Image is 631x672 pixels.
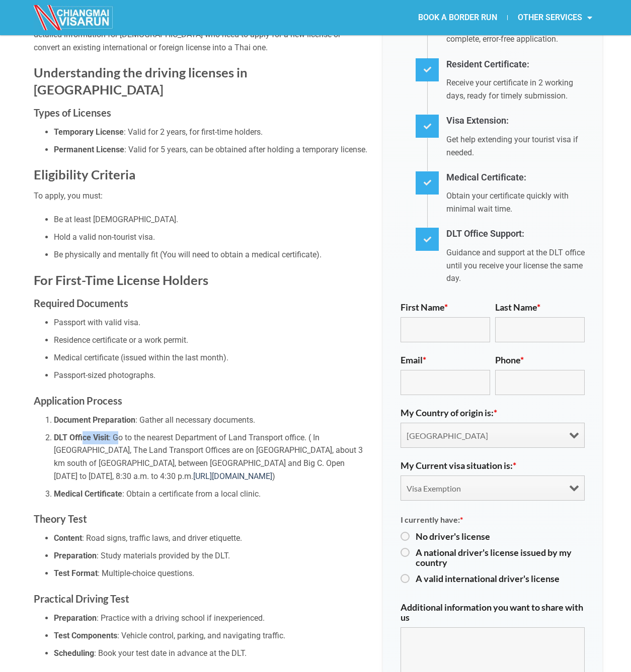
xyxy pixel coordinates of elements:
[34,166,368,183] h2: Eligibility Criteria
[54,631,117,640] strong: Test Components
[54,127,124,137] strong: Temporary License
[54,415,135,425] strong: Document Preparation
[416,547,585,567] label: A national driver's license issued by my country
[54,431,368,483] li: : Go to the nearest Department of Land Transport office. ( In [GEOGRAPHIC_DATA], The Land Transpo...
[446,227,590,241] h4: DLT Office Support:
[401,460,516,470] label: My Current visa situation is:
[446,170,590,185] h4: Medical Certificate:
[408,6,507,29] a: BOOK A BORDER RUN
[54,143,368,156] li: : Valid for 5 years, can be obtained after holding a temporary license.
[401,302,448,312] label: First Name
[54,369,368,382] li: Passport-sized photographs.
[54,629,368,642] li: : Vehicle control, parking, and navigating traffic.
[54,533,82,543] strong: Content
[34,105,368,121] h3: Types of Licenses
[54,433,109,442] strong: DLT Office Visit
[54,213,368,226] li: Be at least [DEMOGRAPHIC_DATA].
[54,126,368,139] li: : Valid for 2 years, for first-time holders.
[54,532,368,545] li: : Road signs, traffic laws, and driver etiquette.
[495,302,540,312] label: Last Name
[446,133,590,159] p: Get help extending your tourist visa if needed.
[315,6,602,29] nav: Menu
[416,531,585,541] label: No driver's license
[54,551,97,560] strong: Preparation
[54,248,368,261] li: Be physically and mentally fit (You will need to obtain a medical certificate).
[34,295,368,311] h3: Required Documents
[416,573,585,584] label: A valid international driver's license
[54,568,98,578] strong: Test Format
[401,515,463,524] span: I currently have:
[54,488,368,501] li: : Obtain a certificate from a local clinic.
[34,511,368,527] h3: Theory Test
[446,57,590,72] h4: Resident Certificate:
[54,334,368,347] li: Residence certificate or a work permit.
[34,591,368,607] h3: Practical Driving Test
[34,393,368,409] h3: Application Process
[401,355,426,365] label: Email
[34,189,368,203] p: To apply, you must:
[54,414,368,427] li: : Gather all necessary documents.
[446,246,590,285] p: Guidance and support at the DLT office until you receive your license the same day.
[446,114,590,128] h4: Visa Extension:
[54,648,94,658] strong: Scheduling
[54,351,368,364] li: Medical certificate (issued within the last month).
[54,612,368,625] li: : Practice with a driving school if inexperienced.
[54,549,368,562] li: : Study materials provided by the DLT.
[34,272,368,289] h2: For First-Time License Holders
[193,471,272,481] a: [URL][DOMAIN_NAME]
[401,408,497,418] label: My Country of origin is:
[54,231,368,244] li: Hold a valid non-tourist visa.
[446,76,590,102] p: Receive your certificate in 2 working days, ready for timely submission.
[54,316,368,329] li: Passport with valid visa.
[54,145,124,154] strong: Permanent License
[54,567,368,580] li: : Multiple-choice questions.
[446,189,590,215] p: Obtain your certificate quickly with minimal wait time.
[401,602,585,622] label: Additional information you want to share with us
[54,647,368,660] li: : Book your test date in advance at the DLT.
[495,355,524,365] label: Phone
[54,489,122,499] strong: Medical Certificate
[508,6,602,29] a: OTHER SERVICES
[34,64,368,98] h2: Understanding the driving licenses in [GEOGRAPHIC_DATA]
[54,613,97,623] strong: Preparation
